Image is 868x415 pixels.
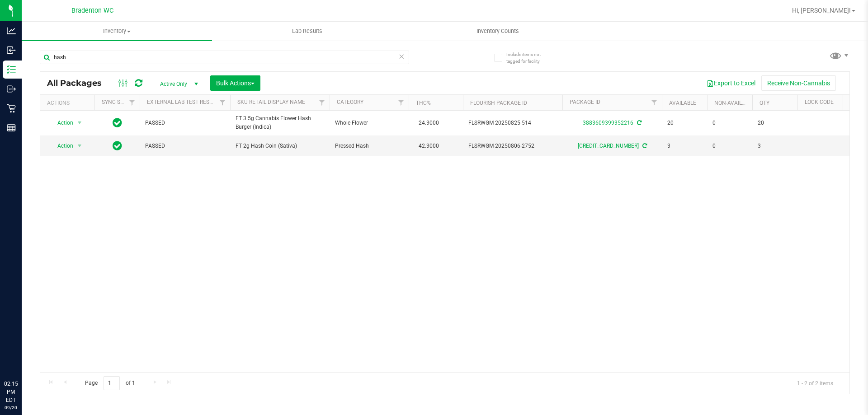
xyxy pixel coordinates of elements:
[470,100,527,106] a: Flourish Package ID
[414,117,443,130] span: 24.3000
[464,27,531,35] span: Inventory Counts
[578,143,639,149] a: [CREDIT_CARD_NUMBER]
[71,7,113,14] span: Bradenton WC
[712,119,747,127] span: 0
[4,404,18,411] p: 09/20
[714,100,755,106] a: Non-Available
[215,95,230,110] a: Filter
[74,117,85,129] span: select
[145,142,225,150] span: PASSED
[570,99,600,105] a: Package ID
[7,46,16,55] inline-svg: Inbound
[647,95,662,110] a: Filter
[641,143,647,149] span: Sync from Compliance System
[47,78,111,88] span: All Packages
[315,95,330,110] a: Filter
[74,140,85,152] span: select
[394,95,409,110] a: Filter
[113,140,122,152] span: In Sync
[236,142,324,150] span: FT 2g Hash Coin (Sativa)
[667,119,702,127] span: 20
[47,100,91,106] div: Actions
[22,22,212,41] a: Inventory
[7,65,16,74] inline-svg: Inventory
[759,100,769,106] a: Qty
[758,119,792,127] span: 20
[7,26,16,35] inline-svg: Analytics
[667,142,702,150] span: 3
[237,99,305,105] a: Sku Retail Display Name
[805,99,834,105] a: Lock Code
[337,99,363,105] a: Category
[398,51,405,62] span: Clear
[280,27,335,35] span: Lab Results
[145,119,225,127] span: PASSED
[102,99,137,105] a: Sync Status
[414,140,443,153] span: 42.3000
[125,95,140,110] a: Filter
[758,142,792,150] span: 3
[77,376,142,390] span: Page of 1
[113,117,122,129] span: In Sync
[40,51,409,64] input: Search Package ID, Item Name, SKU, Lot or Part Number...
[22,27,212,35] span: Inventory
[7,123,16,132] inline-svg: Reports
[49,140,74,152] span: Action
[792,7,851,14] span: Hi, [PERSON_NAME]!
[402,22,593,41] a: Inventory Counts
[790,376,840,390] span: 1 - 2 of 2 items
[335,142,403,150] span: Pressed Hash
[669,100,696,106] a: Available
[4,380,18,404] p: 02:15 PM EDT
[701,75,761,91] button: Export to Excel
[212,22,402,41] a: Lab Results
[335,119,403,127] span: Whole Flower
[210,75,260,91] button: Bulk Actions
[416,100,431,106] a: THC%
[636,120,642,126] span: Sync from Compliance System
[583,120,633,126] a: 3883609399352216
[104,376,120,390] input: 1
[9,343,36,370] iframe: Resource center
[506,51,552,65] span: Include items not tagged for facility
[7,84,16,93] inline-svg: Outbound
[761,75,836,91] button: Receive Non-Cannabis
[216,79,255,87] span: Bulk Actions
[236,114,324,131] span: FT 3.5g Cannabis Flower Hash Burger (Indica)
[468,119,557,127] span: FLSRWGM-20250825-514
[147,99,218,105] a: External Lab Test Result
[49,117,74,129] span: Action
[7,104,16,113] inline-svg: Retail
[468,142,557,150] span: FLSRWGM-20250806-2752
[712,142,747,150] span: 0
